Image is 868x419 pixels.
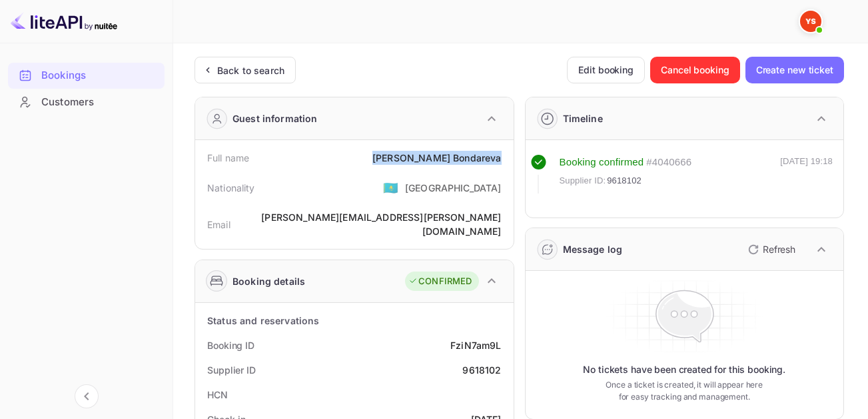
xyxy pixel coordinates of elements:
button: Cancel booking [650,57,740,83]
div: Full name [207,151,249,165]
a: Customers [8,89,165,114]
p: No tickets have been created for this booking. [583,363,785,376]
img: Yandex Support [800,11,821,32]
div: Bookings [8,63,165,89]
span: United States [383,175,398,199]
button: Edit booking [567,57,645,83]
div: Customers [8,89,165,115]
div: HCN [207,388,228,402]
img: LiteAPI logo [11,11,117,32]
div: Back to search [217,63,284,77]
div: Customers [41,95,158,110]
div: CONFIRMED [408,275,472,288]
div: Booking ID [207,338,254,352]
div: [PERSON_NAME] Bondareva [372,151,501,165]
div: FziN7am9L [450,338,501,352]
div: [DATE] 19:18 [780,155,833,193]
div: Supplier ID [207,363,256,377]
div: Guest information [232,111,318,125]
div: Timeline [563,111,603,125]
span: Supplier ID: [560,174,606,187]
span: 9618102 [607,174,642,187]
div: Nationality [207,181,255,195]
a: Bookings [8,63,165,87]
div: Email [207,218,230,232]
div: Bookings [41,68,158,83]
div: Message log [563,242,623,256]
p: Once a ticket is created, it will appear here for easy tracking and management. [600,379,769,403]
p: Refresh [763,242,795,256]
div: # 4040666 [646,155,691,170]
button: Collapse navigation [75,384,99,408]
div: 9618102 [462,363,501,377]
div: Booking confirmed [560,155,644,170]
div: [GEOGRAPHIC_DATA] [405,181,502,195]
button: Refresh [740,239,801,260]
button: Create new ticket [745,57,844,83]
div: [PERSON_NAME][EMAIL_ADDRESS][PERSON_NAME][DOMAIN_NAME] [230,210,502,238]
div: Booking details [232,274,305,288]
div: Status and reservations [207,314,319,328]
